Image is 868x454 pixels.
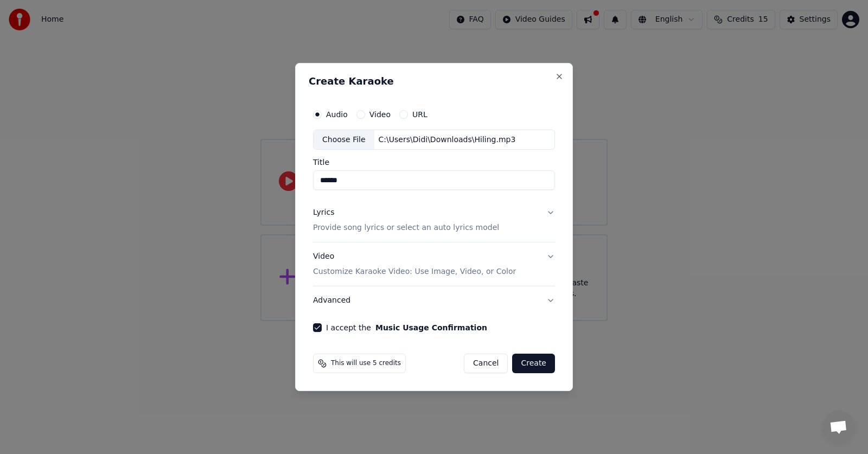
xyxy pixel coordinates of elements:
[313,208,334,219] div: Lyrics
[412,111,427,118] label: URL
[326,111,348,118] label: Audio
[313,243,555,286] button: VideoCustomize Karaoke Video: Use Image, Video, or Color
[313,286,555,315] button: Advanced
[331,359,401,368] span: This will use 5 credits
[369,111,391,118] label: Video
[314,130,374,150] div: Choose File
[313,252,516,278] div: Video
[512,354,555,373] button: Create
[313,266,516,277] p: Customize Karaoke Video: Use Image, Video, or Color
[313,199,555,242] button: LyricsProvide song lyrics or select an auto lyrics model
[313,223,499,234] p: Provide song lyrics or select an auto lyrics model
[374,135,520,145] div: C:\Users\Didi\Downloads\Hiling.mp3
[313,159,555,167] label: Title
[375,324,487,331] button: I accept the
[326,324,487,331] label: I accept the
[309,76,559,86] h2: Create Karaoke
[464,354,508,373] button: Cancel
